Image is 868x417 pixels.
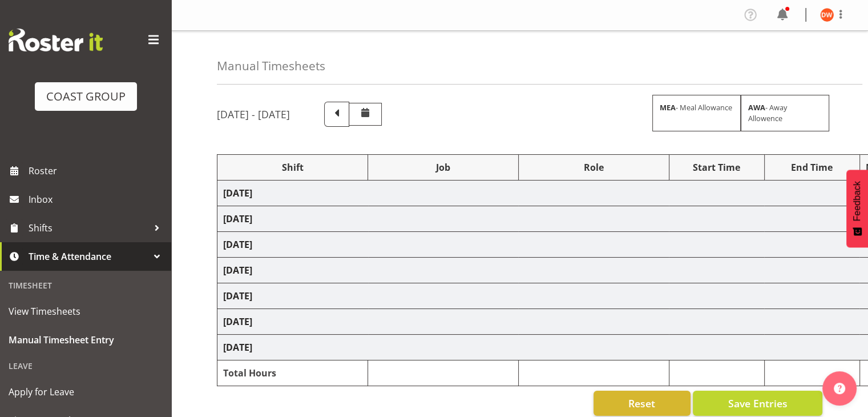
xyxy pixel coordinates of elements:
[9,303,163,320] span: View Timesheets
[29,248,148,265] span: Time & Attendance
[9,331,163,348] span: Manual Timesheet Entry
[728,396,787,411] span: Save Entries
[834,383,845,394] img: help-xxl-2.png
[3,326,168,354] a: Manual Timesheet Entry
[741,95,829,131] div: - Away Allowence
[693,391,822,416] button: Save Entries
[29,162,165,179] span: Roster
[748,102,765,113] strong: AWA
[3,378,168,406] a: Apply for Leave
[3,354,168,378] div: Leave
[29,219,148,236] span: Shifts
[46,88,126,105] div: COAST GROUP
[846,170,868,247] button: Feedback - Show survey
[524,161,663,174] div: Role
[374,161,512,174] div: Job
[223,161,362,174] div: Shift
[3,297,168,326] a: View Timesheets
[675,161,758,174] div: Start Time
[9,383,163,400] span: Apply for Leave
[652,95,741,131] div: - Meal Allowance
[660,102,676,113] strong: MEA
[770,161,854,174] div: End Time
[217,59,325,73] h4: Manual Timesheets
[217,360,368,386] td: Total Hours
[9,29,103,51] img: Rosterit website logo
[217,108,290,121] h5: [DATE] - [DATE]
[820,8,834,22] img: david-wiseman11371.jpg
[29,191,165,208] span: Inbox
[628,396,655,411] span: Reset
[594,391,691,416] button: Reset
[852,181,862,221] span: Feedback
[3,274,168,297] div: Timesheet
